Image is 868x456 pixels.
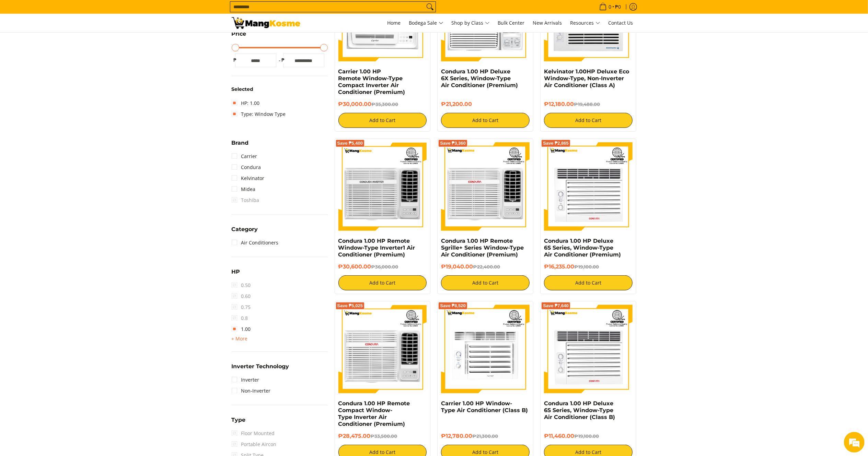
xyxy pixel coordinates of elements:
span: Price [232,31,246,37]
span: Home [387,20,401,26]
span: 0.8 [232,313,248,324]
img: Condura 1.00 HP Deluxe 6S Series, Window-Type Air Conditioner (Class B) [544,305,633,393]
a: Midea [232,184,256,195]
span: Save ₱7,640 [543,304,569,308]
span: We're online! [40,86,95,156]
del: ₱22,400.00 [473,264,500,269]
a: Condura 1.00 HP Deluxe 6S Series, Window-Type Air Conditioner (Class B) [544,400,615,420]
span: ₱ [280,57,287,63]
a: Condura 1.00 HP Remote Compact Window-Type Inverter Air Conditioner (Premium) [338,400,410,427]
summary: Open [232,269,240,280]
a: Carrier 1.00 HP Remote Window-Type Compact Inverter Air Conditioner (Premium) [338,68,405,95]
span: Brand [232,140,249,146]
img: Condura 1.00 HP Remote Compact Window-Type Inverter Air Conditioner (Premium) [338,305,427,393]
img: Carrier 1.00 HP Window-Type Air Conditioner (Class B) [441,305,530,393]
span: Bulk Center [498,20,525,26]
span: Floor Mounted [232,428,275,439]
a: Contact Us [605,14,637,32]
span: ₱ [232,57,239,63]
a: Air Conditioners [232,237,279,248]
a: Kelvinator 1.00HP Deluxe Eco Window-Type, Non-Inverter Air Conditioner (Class A) [544,68,629,88]
span: Inverter Technology [232,364,289,369]
a: Non-Inverter [232,385,271,396]
button: Add to Cart [338,113,427,128]
summary: Open [232,364,289,374]
a: Carrier [232,151,257,162]
span: Shop by Class [452,19,490,27]
div: Chat with us now [36,38,115,47]
a: Bodega Sale [406,14,447,32]
button: Add to Cart [338,275,427,290]
h6: ₱16,235.00 [544,263,633,270]
span: Portable Aircon [232,439,277,450]
del: ₱19,100.00 [574,264,599,269]
h6: ₱30,000.00 [338,101,427,108]
a: Condura 1.00 HP Remote Window-Type Inverter1 Air Conditioner (Premium) [338,238,415,258]
span: Contact Us [609,20,633,26]
span: + More [232,336,248,341]
a: New Arrivals [530,14,566,32]
summary: Open [232,227,258,237]
nav: Main Menu [307,14,637,32]
a: Inverter [232,374,259,385]
img: condura-sgrille-series-window-type-remote-aircon-premium-full-view-mang-kosme [441,142,530,231]
textarea: Type your message and hit 'Enter' [3,187,131,211]
del: ₱35,300.00 [372,101,398,107]
span: Toshiba [232,195,259,206]
span: Category [232,227,258,232]
a: Bulk Center [495,14,528,32]
del: ₱19,100.00 [574,433,599,439]
h6: ₱12,180.00 [544,101,633,108]
span: Type [232,417,246,423]
a: HP: 1.00 [232,98,260,109]
img: Condura 1.00 HP Remote Window-Type Inverter1 Air Conditioner (Premium) [338,142,427,231]
a: Resources [567,14,604,32]
a: Shop by Class [448,14,493,32]
button: Add to Cart [441,113,530,128]
a: Type: Window Type [232,109,286,120]
span: • [597,3,623,11]
span: Save ₱8,520 [440,304,466,308]
button: Search [425,2,436,12]
a: Condura 1.00 HP Remote Sgrille+ Series Window-Type Air Conditioner (Premium) [441,238,524,258]
summary: Open [232,417,246,428]
del: ₱36,000.00 [371,264,398,269]
a: Carrier 1.00 HP Window-Type Air Conditioner (Class B) [441,400,528,413]
img: Bodega Sale Aircon l Mang Kosme: Home Appliances Warehouse Sale Window Type [232,17,300,29]
a: 1.00 [232,324,251,335]
span: New Arrivals [533,20,562,26]
a: Condura 1.00 HP Deluxe 6X Series, Window-Type Air Conditioner (Premium) [441,68,518,88]
div: Minimize live chat window [113,3,129,20]
h6: ₱30,600.00 [338,263,427,270]
span: Save ₱5,025 [337,304,363,308]
h6: Selected [232,86,328,93]
a: Home [384,14,404,32]
span: ₱0 [614,4,622,9]
h6: ₱19,040.00 [441,263,530,270]
del: ₱19,488.00 [574,101,600,107]
h6: ₱21,200.00 [441,101,530,108]
a: Condura [232,162,261,173]
summary: Open [232,140,249,151]
span: 0.50 [232,280,251,291]
a: Kelvinator [232,173,265,184]
img: Condura 1.00 HP Deluxe 6S Series, Window-Type Air Conditioner (Premium) [544,142,633,231]
h6: ₱28,475.00 [338,433,427,440]
h6: ₱11,460.00 [544,433,633,440]
span: Save ₱5,400 [337,141,363,145]
button: Add to Cart [441,275,530,290]
span: HP [232,269,240,275]
span: Bodega Sale [409,19,443,27]
span: 0.60 [232,291,251,302]
summary: Open [232,335,248,343]
del: ₱21,300.00 [472,433,498,439]
button: Add to Cart [544,275,633,290]
a: Condura 1.00 HP Deluxe 6S Series, Window-Type Air Conditioner (Premium) [544,238,621,258]
span: Save ₱3,360 [440,141,466,145]
h6: ₱12,780.00 [441,433,530,440]
span: Resources [570,19,600,27]
del: ₱33,500.00 [371,433,397,439]
span: 0.75 [232,302,251,313]
button: Add to Cart [544,113,633,128]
